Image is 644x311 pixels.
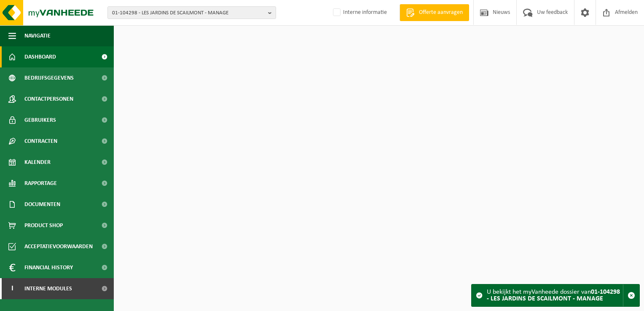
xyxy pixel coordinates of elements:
[24,110,56,131] span: Gebruikers
[112,7,265,19] span: 01-104298 - LES JARDINS DE SCAILMONT - MANAGE
[24,131,57,152] span: Contracten
[24,152,51,173] span: Kalender
[400,4,469,21] a: Offerte aanvragen
[24,278,72,299] span: Interne modules
[24,88,73,110] span: Contactpersonen
[487,284,623,306] div: U bekijkt het myVanheede dossier van
[487,289,620,302] strong: 01-104298 - LES JARDINS DE SCAILMONT - MANAGE
[417,8,465,17] span: Offerte aanvragen
[24,46,56,67] span: Dashboard
[331,6,387,19] label: Interne informatie
[24,25,51,46] span: Navigatie
[24,194,60,215] span: Documenten
[24,173,57,194] span: Rapportage
[24,67,74,88] span: Bedrijfsgegevens
[24,236,93,257] span: Acceptatievoorwaarden
[24,257,73,278] span: Financial History
[8,278,16,299] span: I
[107,6,276,19] button: 01-104298 - LES JARDINS DE SCAILMONT - MANAGE
[24,215,63,236] span: Product Shop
